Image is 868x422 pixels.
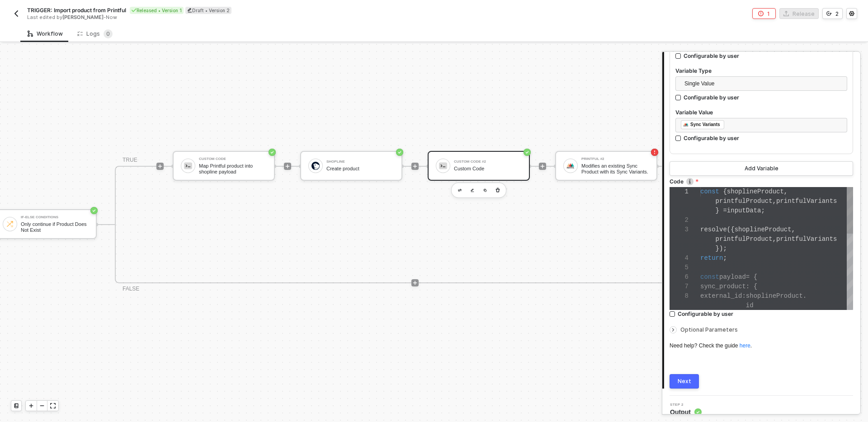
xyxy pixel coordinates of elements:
div: Create product [326,166,394,172]
span: ({ [727,226,735,233]
span: ; [761,207,764,214]
span: icon-minus [39,403,45,408]
div: Map Printful product into shopline payload [199,163,267,174]
button: copy-block [480,185,491,196]
span: , [773,235,776,243]
span: { [754,283,757,290]
button: edit-cred [467,185,478,196]
img: fieldIcon [683,122,689,127]
span: printfulVariants [776,235,837,243]
span: } [716,207,719,214]
span: { [723,188,726,195]
span: return [700,254,723,262]
span: }); [716,245,727,252]
div: Last edited by - Now [27,14,413,21]
span: printfulVariants [776,197,837,205]
span: icon-play [412,164,418,169]
span: payload [719,273,746,281]
span: Output [670,408,702,417]
img: icon [6,220,14,228]
div: Configurable by user [684,94,739,101]
div: 3 [670,225,689,234]
span: : [746,283,750,290]
span: shoplineProduct [727,188,784,195]
div: Released • Version 1 [130,7,184,14]
div: Shopline [326,160,394,164]
div: 7 [670,282,689,291]
label: Variable Type [675,67,847,75]
span: icon-versioning [826,11,832,16]
span: printfulProduct [716,197,773,205]
sup: 0 [104,29,113,38]
span: { [754,273,757,281]
img: back [13,10,20,17]
span: icon-success-page [90,207,98,214]
div: 5 [670,263,689,272]
div: Modifies an existing Sync Product with its Sync Variants. [581,163,649,174]
span: , [784,188,788,195]
span: , [792,226,795,233]
img: copy-block [483,188,487,192]
button: Next [670,374,699,389]
span: icon-error-page [758,11,764,16]
span: icon-play [157,164,163,169]
span: icon-edit [187,8,192,13]
span: Step 2 [670,403,702,407]
div: Configurable by user [684,52,739,60]
span: shoplineProduct [746,292,803,300]
button: 1 [752,8,776,19]
div: Need help? Check the guide . [670,342,853,350]
span: icon-error-page [651,149,658,156]
span: Optional Parameters [680,326,738,333]
label: Code [670,178,853,185]
div: 8 [670,291,689,301]
div: Logs [77,29,113,38]
div: Printful #2 [581,157,649,161]
button: Add Variable [670,161,853,176]
label: Variable Value [675,108,847,116]
span: icon-play [412,280,418,286]
button: Release [779,8,819,19]
div: Sync Variants [690,121,720,129]
div: Next [678,378,691,385]
span: id [746,302,754,309]
div: Custom Code [454,166,522,172]
div: 2 [670,216,689,225]
div: Draft • Version 2 [185,7,231,14]
span: icon-play [28,403,34,408]
img: icon [566,162,575,170]
div: 1 [670,187,689,197]
span: resolve [700,226,727,233]
button: 2 [822,8,843,19]
button: back [11,8,22,19]
span: shoplineProduct [735,226,792,233]
div: Custom Code #2 [454,160,522,164]
img: icon [439,162,447,170]
div: If-Else Conditions [21,216,89,219]
span: external_id [700,292,742,300]
div: 1 [767,10,770,18]
span: = [723,207,726,214]
div: FALSE [123,285,139,293]
span: , [773,197,776,205]
img: edit-cred [458,189,462,192]
div: Custom Code [199,157,267,161]
span: icon-settings [849,11,854,16]
img: edit-cred [471,188,474,192]
img: icon [311,162,320,170]
div: TRUE [123,156,137,164]
button: edit-cred [454,185,465,196]
span: TRIGGER: Import product from Printful [27,6,126,14]
span: const [700,273,719,281]
span: inputData [727,207,761,214]
div: Optional Parameters [670,325,853,335]
div: Configurable by user [678,310,733,318]
span: icon-play [540,164,545,169]
span: icon-expand [50,403,56,408]
span: const [700,188,719,195]
div: Add Variable [745,165,778,172]
div: 4 [670,253,689,263]
span: ; [723,254,726,262]
span: icon-success-page [524,149,531,156]
div: Only continue if Product Does Not Exist [21,221,89,233]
